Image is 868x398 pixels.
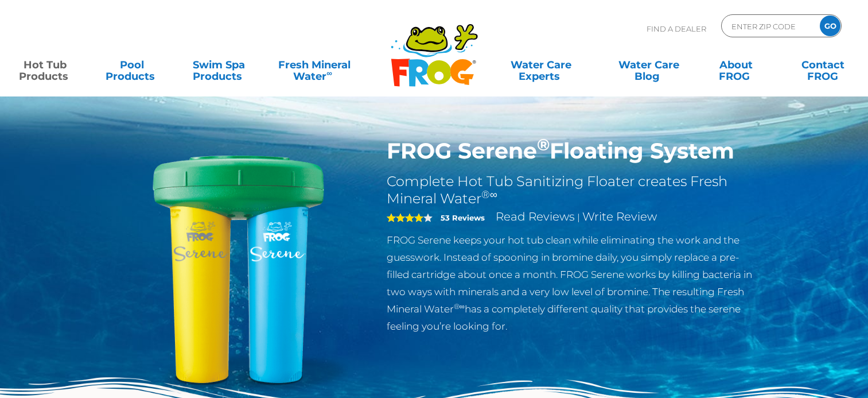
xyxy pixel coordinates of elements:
a: Water CareExperts [486,53,595,76]
a: Water CareBlog [615,53,683,76]
a: Swim SpaProducts [185,53,253,76]
a: Write Review [582,210,657,223]
a: PoolProducts [99,53,166,76]
sup: ®∞ [481,188,497,201]
input: Zip Code Form [730,18,808,34]
p: FROG Serene keeps your hot tub clean while eliminating the work and the guesswork. Instead of spo... [387,231,761,335]
sup: ∞ [326,68,332,78]
input: GO [820,16,840,36]
a: AboutFROG [702,53,770,76]
a: Fresh MineralWater∞ [273,53,357,76]
span: 4 [387,213,423,222]
sup: ® [537,134,550,154]
a: Hot TubProducts [11,53,79,76]
p: Find A Dealer [647,14,706,43]
a: Read Reviews [496,210,575,223]
a: ContactFROG [789,53,857,76]
span: | [577,212,580,223]
strong: 53 Reviews [441,213,485,222]
h2: Complete Hot Tub Sanitizing Floater creates Fresh Mineral Water [387,173,761,207]
sup: ®∞ [454,302,465,311]
h1: FROG Serene Floating System [387,138,761,164]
